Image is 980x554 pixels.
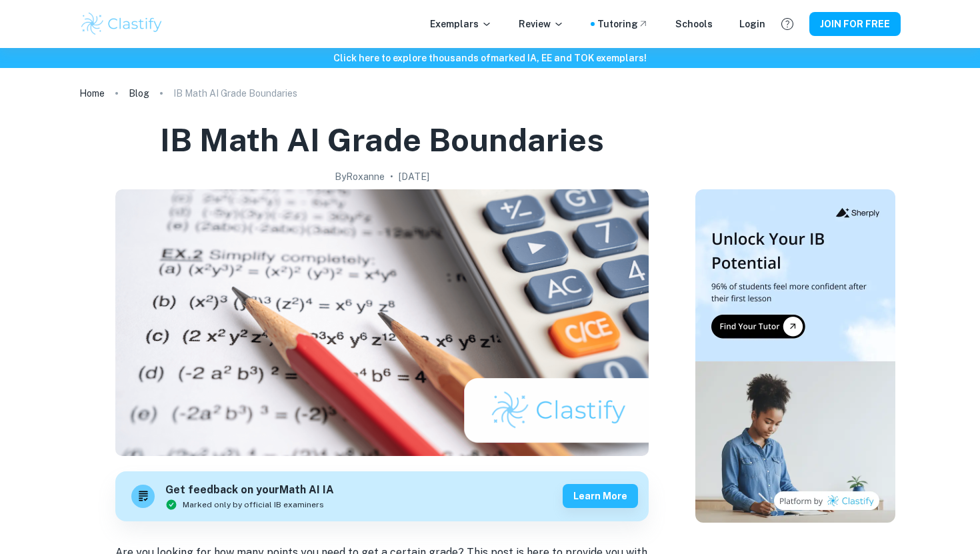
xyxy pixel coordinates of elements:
[809,12,901,36] button: JOIN FOR FREE
[165,482,334,499] h6: Get feedback on your Math AI IA
[115,471,649,521] a: Get feedback on yourMath AI IAMarked only by official IB examinersLearn more
[183,499,324,511] span: Marked only by official IB examiners
[335,169,385,184] h2: By Roxanne
[79,11,164,37] img: Clastify logo
[430,17,492,31] p: Exemplars
[115,189,649,456] img: IB Math AI Grade Boundaries cover image
[597,17,649,31] a: Tutoring
[390,169,393,184] p: •
[776,13,799,35] button: Help and Feedback
[739,17,765,31] a: Login
[160,119,604,161] h1: IB Math AI Grade Boundaries
[79,84,105,103] a: Home
[399,169,429,184] h2: [DATE]
[695,189,895,523] img: Thumbnail
[563,484,638,508] button: Learn more
[3,51,977,65] h6: Click here to explore thousands of marked IA, EE and TOK exemplars !
[173,86,297,101] p: IB Math AI Grade Boundaries
[519,17,564,31] p: Review
[675,17,713,31] a: Schools
[129,84,149,103] a: Blog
